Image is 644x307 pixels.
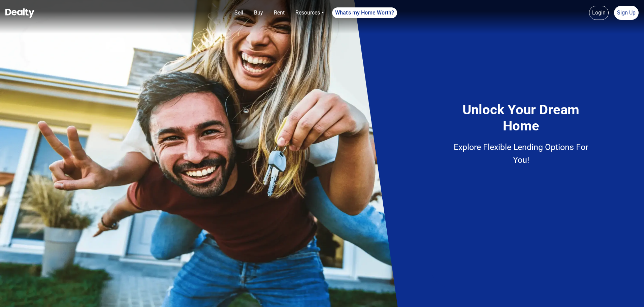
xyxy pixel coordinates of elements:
[293,6,327,20] a: Resources
[614,6,639,20] a: Sign Up
[445,141,597,166] p: Explore Flexible Lending Options For You!
[251,6,266,20] a: Buy
[589,6,609,20] a: Login
[271,6,287,20] a: Rent
[232,6,246,20] a: Sell
[445,102,597,134] h4: Unlock Your Dream Home
[5,8,34,18] img: Dealty - Buy, Sell & Rent Homes
[332,7,397,18] a: What's my Home Worth?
